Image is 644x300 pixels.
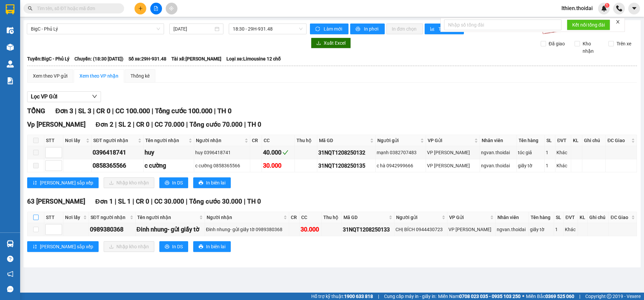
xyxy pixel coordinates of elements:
span: [PERSON_NAME] sắp xếp [40,179,93,186]
th: SL [554,212,564,223]
th: Nhân viên [480,135,517,146]
th: CR [289,212,300,223]
button: plus [135,3,146,14]
span: Đã giao [546,40,568,47]
td: Đinh nhung- gửi giấy tờ [136,223,205,236]
div: 1 [546,149,554,156]
div: huy [145,148,193,157]
span: SL 3 [78,107,91,115]
th: KL [578,212,588,223]
span: VP Gửi [449,214,489,221]
span: Người nhận [196,137,244,144]
button: printerIn phơi [350,24,385,34]
span: ĐC Giao [607,137,630,144]
th: CR [250,135,262,146]
span: Người gửi [396,214,440,221]
span: CR 0 [136,121,150,128]
span: Người gửi [377,137,419,144]
td: 31NQT1208250135 [317,159,376,172]
input: Tìm tên, số ĐT hoặc mã đơn [37,5,116,12]
span: Tên người nhận [145,137,187,144]
span: Lọc VP Gửi [31,92,57,101]
button: downloadNhập kho nhận [104,241,154,252]
button: caret-down [628,3,640,14]
div: tóc giả [518,149,543,156]
span: ĐC Giao [610,214,630,221]
span: | [579,293,580,300]
div: Đinh nhung- gửi giấy tờ [137,225,204,234]
span: CC 30.000 [154,198,184,205]
img: warehouse-icon [7,60,14,68]
span: | [75,107,76,115]
span: Trên xe [614,40,634,47]
span: Miền Nam [438,293,521,300]
span: message [7,286,13,292]
th: Ghi chú [582,135,606,146]
input: Nhập số tổng đài [444,19,561,30]
button: printerIn DS [159,177,188,188]
span: Nơi lấy [65,214,82,221]
div: 31NQT1208250132 [318,148,375,157]
span: check [282,149,288,156]
td: 0989380368 [89,223,136,236]
span: TH 0 [248,121,261,128]
span: Vp [PERSON_NAME] [27,121,86,128]
th: CC [300,212,322,223]
button: file-add [150,3,162,14]
div: VP [PERSON_NAME] [427,149,478,156]
span: | [115,121,117,128]
span: SĐT người nhận [91,214,128,221]
div: giấy tờ [530,226,553,233]
span: CC 70.000 [155,121,184,128]
div: 0396418741 [93,148,142,157]
button: In đơn chọn [386,24,423,34]
span: [PERSON_NAME] sắp xếp [40,243,93,250]
div: ngvan.thoidai [497,226,528,233]
span: Loại xe: Limousine 12 chỗ [226,55,281,62]
span: SL 1 [118,198,131,205]
div: Khác [556,162,570,169]
div: c cường [145,161,193,170]
span: Miền Bắc [526,293,574,300]
div: 0989380368 [90,225,134,234]
span: Chuyến: (18:30 [DATE]) [74,55,123,62]
span: Tổng cước 70.000 [190,121,243,128]
span: bar-chart [430,27,436,32]
div: Xem theo VP nhận [79,72,118,80]
span: | [151,121,153,128]
span: sort-ascending [33,180,37,186]
span: | [112,107,114,115]
td: VP Nguyễn Quốc Trị [426,159,480,172]
div: c cường 0858365566 [195,162,249,169]
span: Mã GD [319,137,369,144]
span: Đơn 3 [55,107,73,115]
div: Xem theo VP gửi [33,72,67,80]
strong: 0369 525 060 [545,294,574,299]
td: 0858365566 [92,159,144,172]
button: bar-chartThống kê [425,24,464,34]
th: Ghi chú [588,212,609,223]
span: | [214,107,216,115]
td: VP Nguyễn Quốc Trị [447,223,496,236]
th: Thu hộ [322,212,342,223]
span: | [378,293,379,300]
th: Tên hàng [529,212,554,223]
span: sort-ascending [33,244,37,250]
span: close [615,19,620,24]
span: Tên người nhận [137,214,198,221]
div: VP [PERSON_NAME] [427,162,478,169]
th: Thu hộ [295,135,317,146]
span: copyright [607,294,611,299]
span: 63 [PERSON_NAME] [27,198,85,205]
button: sort-ascending[PERSON_NAME] sắp xếp [27,241,99,252]
button: printerIn biên lai [193,241,231,252]
span: 18:30 - 29H-931.48 [233,24,303,34]
th: Tên hàng [517,135,545,146]
img: warehouse-icon [7,44,14,51]
img: logo-vxr [6,4,14,14]
img: phone-icon [616,5,622,11]
span: TỔNG [27,107,45,115]
img: solution-icon [7,77,14,84]
span: Tổng cước 100.000 [155,107,212,115]
span: plus [138,6,143,11]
